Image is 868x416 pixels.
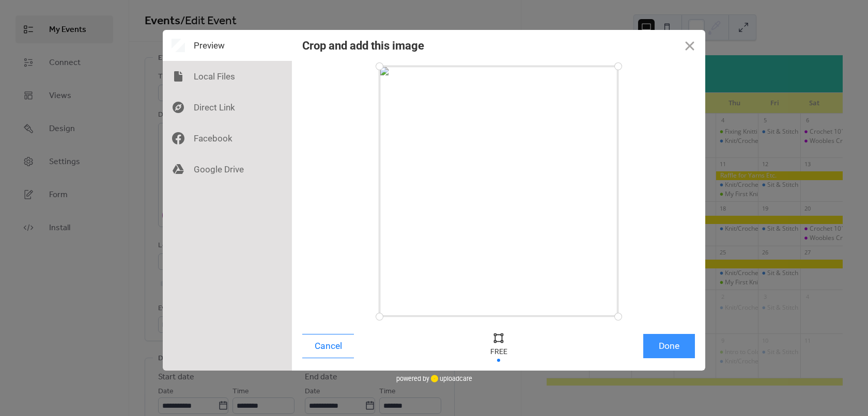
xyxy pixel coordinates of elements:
div: Preview [163,30,292,61]
div: powered by [396,371,472,386]
div: Local Files [163,61,292,92]
button: Done [643,334,695,358]
div: Google Drive [163,154,292,185]
button: Cancel [302,334,354,358]
a: uploadcare [429,375,472,382]
button: Close [674,30,705,61]
div: Facebook [163,123,292,154]
div: Direct Link [163,92,292,123]
div: Crop and add this image [302,39,424,52]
